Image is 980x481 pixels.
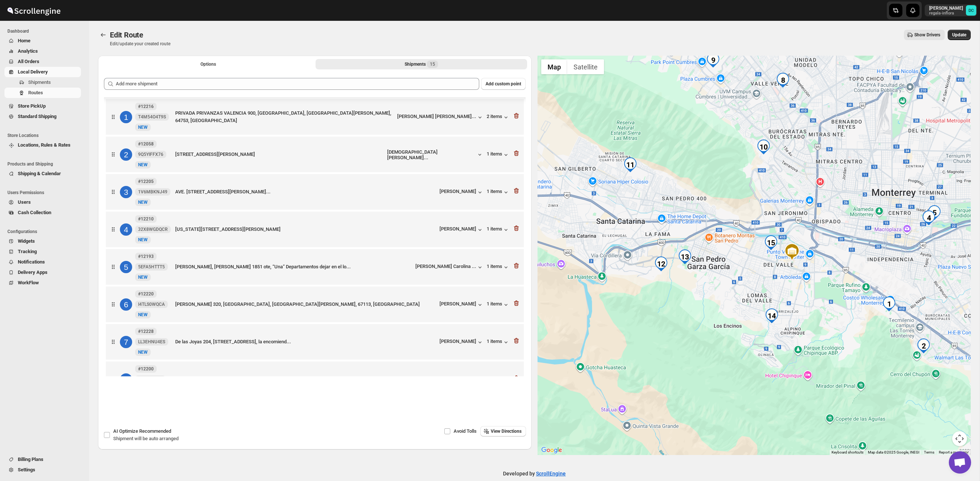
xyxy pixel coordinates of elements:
[882,297,896,311] div: 1
[654,256,669,271] div: 12
[110,41,170,47] p: Edit/update your created route
[18,238,35,244] span: Widgets
[7,229,84,235] span: Configurations
[487,338,510,346] button: 1 items
[487,151,510,158] button: 1 items
[316,59,527,69] button: Selected Shipments
[397,114,476,119] div: [PERSON_NAME] [PERSON_NAME]...
[440,301,484,308] button: [PERSON_NAME]
[138,366,154,372] b: #12200
[106,99,524,135] div: 1#12216T4M54O4T9SNewNEWPRIVADA PRIVANZAS VALENCIA 900, [GEOGRAPHIC_DATA], [GEOGRAPHIC_DATA][PERSO...
[138,216,154,222] b: #12210
[4,246,81,257] button: Tracking
[539,445,564,455] a: Open this area in Google Maps (opens a new window)
[487,264,510,271] button: 1 items
[102,59,314,69] button: All Route Options
[4,278,81,288] button: WorkFlow
[175,301,437,308] div: [PERSON_NAME] 320, [GEOGRAPHIC_DATA], [GEOGRAPHIC_DATA][PERSON_NAME], 67113, [GEOGRAPHIC_DATA]
[929,11,963,16] p: regala-inflora
[487,301,510,308] button: 1 items
[18,38,30,43] span: Home
[138,329,154,334] b: #12228
[966,5,976,16] span: DAVID CORONADO
[904,30,945,40] button: Show Drivers
[138,189,167,195] span: 1V6MBKNJ49
[948,30,971,40] button: Update
[440,189,484,196] button: [PERSON_NAME]
[397,114,484,121] button: [PERSON_NAME] [PERSON_NAME]...
[175,109,394,124] div: PRIVADA PRIVANZAS VALENCIA 900, [GEOGRAPHIC_DATA], [GEOGRAPHIC_DATA][PERSON_NAME], 64753, [GEOGRA...
[18,69,48,75] span: Local Delivery
[4,168,81,179] button: Shipping & Calendar
[28,90,43,95] span: Routes
[18,259,45,265] span: Notifications
[454,428,477,434] span: Avoid Tolls
[756,140,771,154] div: 10
[106,249,524,285] div: 5#121935EFA5HTTT5NewNEW[PERSON_NAME], [PERSON_NAME] 1851 ote, “Una” Departamentos dejar en el lo....
[138,291,154,297] b: #12220
[387,149,476,160] div: [DEMOGRAPHIC_DATA][PERSON_NAME]...
[7,161,84,167] span: Products and Shipping
[405,60,438,68] div: Shipments
[106,212,524,247] div: 4#1221032X8WGDQCRNewNEW[US_STATE][STREET_ADDRESS][PERSON_NAME][PERSON_NAME]1 items
[916,338,931,353] div: 2
[440,226,484,233] button: [PERSON_NAME]
[775,73,790,88] div: 8
[138,264,165,270] span: 5EFA5HTTT5
[120,186,132,198] div: 3
[4,88,81,98] button: Routes
[949,451,971,474] div: Open chat
[18,142,71,148] span: Locations, Rules & Rates
[120,148,132,161] div: 2
[18,114,56,119] span: Standard Shipping
[832,450,863,455] button: Keyboard shortcuts
[138,350,148,355] span: NEW
[4,77,81,88] button: Shipments
[18,467,35,472] span: Settings
[868,450,919,454] span: Map data ©2025 Google, INEGI
[503,470,566,477] p: Developed by
[567,59,604,74] button: Show satellite imagery
[138,200,148,205] span: NEW
[486,81,521,87] span: Add custom point
[536,471,566,477] a: ScrollEngine
[18,48,38,54] span: Analytics
[113,428,171,434] span: AI Optimize
[4,267,81,278] button: Delivery Apps
[18,280,39,285] span: WorkFlow
[4,140,81,150] button: Locations, Rules & Rates
[138,301,165,307] span: I4TLS0WQCA
[440,338,484,346] button: [PERSON_NAME]
[539,445,564,455] img: Google
[138,141,154,147] b: #12058
[138,237,148,242] span: NEW
[487,226,510,233] button: 1 items
[4,465,81,475] button: Settings
[4,197,81,207] button: Users
[175,376,437,383] div: [STREET_ADDRESS][PERSON_NAME]
[175,188,437,196] div: AVE. [STREET_ADDRESS][PERSON_NAME]...
[120,111,132,123] div: 1
[487,114,510,121] button: 2 items
[175,151,384,158] div: [STREET_ADDRESS][PERSON_NAME]
[487,376,510,383] div: 1 items
[138,104,154,109] b: #12216
[440,376,476,382] div: [PERSON_NAME]
[138,312,148,317] span: NEW
[4,207,81,218] button: Cash Collection
[7,190,84,196] span: Users Permissions
[927,205,942,220] div: 5
[18,171,61,176] span: Shipping & Calendar
[98,72,532,379] div: Selected Shipments
[430,61,435,67] span: 15
[18,457,43,462] span: Billing Plans
[18,103,46,109] span: Store PickUp
[106,324,524,360] div: 7#12228LL3EHNU4ESNewNEWDe las Joyas 204, [STREET_ADDRESS], la encomiend...[PERSON_NAME]1 items
[175,263,412,271] div: [PERSON_NAME], [PERSON_NAME] 1851 ote, “Una” Departamentos dejar en el lo...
